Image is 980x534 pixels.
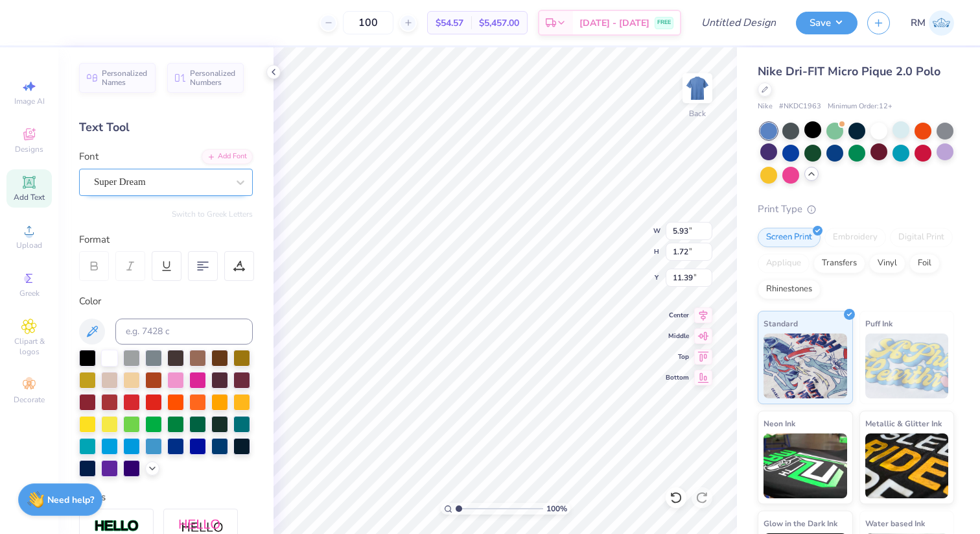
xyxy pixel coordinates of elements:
[579,16,649,30] span: [DATE] - [DATE]
[764,516,837,530] span: Glow in the Dark Ink
[911,10,954,36] a: RM
[666,332,689,341] span: Middle
[657,18,671,27] span: FREE
[16,240,42,250] span: Upload
[19,288,40,298] span: Greek
[546,503,567,515] span: 100 %
[911,16,926,30] span: RM
[79,490,253,505] div: Styles
[796,12,857,34] button: Save
[691,10,786,36] input: Untitled Design
[764,317,798,330] span: Standard
[172,209,253,219] button: Switch to Greek Letters
[115,319,253,345] input: e.g. 7428 c
[94,519,139,534] img: Stroke
[666,352,689,361] span: Top
[758,254,810,273] div: Applique
[865,433,949,498] img: Metallic & Glitter Ink
[79,149,99,164] label: Font
[865,516,925,530] span: Water based Ink
[479,16,519,30] span: $5,457.00
[764,334,847,398] img: Standard
[909,254,940,273] div: Foil
[79,119,253,136] div: Text Tool
[202,149,253,164] div: Add Font
[828,101,892,112] span: Minimum Order: 12 +
[14,192,45,202] span: Add Text
[689,108,706,119] div: Back
[79,232,254,247] div: Format
[758,228,821,247] div: Screen Print
[102,69,148,87] span: Personalized Names
[47,494,94,506] strong: Need help?
[779,101,821,112] span: # NKDC1963
[190,69,236,87] span: Personalized Numbers
[14,394,45,405] span: Decorate
[890,228,953,247] div: Digital Print
[666,373,689,382] span: Bottom
[436,16,463,30] span: $54.57
[14,96,45,106] span: Image AI
[666,311,689,320] span: Center
[684,75,710,101] img: Back
[929,10,954,36] img: Riley Mcdonald
[865,334,949,398] img: Puff Ink
[764,433,847,498] img: Neon Ink
[758,101,773,112] span: Nike
[79,294,253,309] div: Color
[343,11,393,34] input: – –
[813,254,865,273] div: Transfers
[758,280,821,299] div: Rhinestones
[758,202,954,217] div: Print Type
[869,254,905,273] div: Vinyl
[865,417,942,430] span: Metallic & Glitter Ink
[865,317,892,330] span: Puff Ink
[15,144,43,154] span: Designs
[764,417,795,430] span: Neon Ink
[6,336,52,357] span: Clipart & logos
[758,64,940,79] span: Nike Dri-FIT Micro Pique 2.0 Polo
[824,228,886,247] div: Embroidery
